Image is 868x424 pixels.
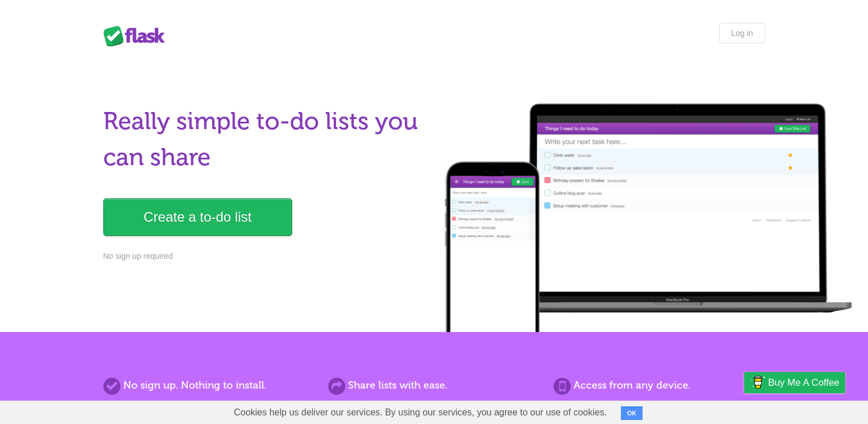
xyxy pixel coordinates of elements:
[103,378,314,393] h2: No sign up. Nothing to install.
[768,373,839,393] span: Buy me a coffee
[103,103,427,175] h1: Really simple to-do lists you can share
[719,23,765,43] a: Log in
[328,378,539,393] h2: Share lists with ease.
[750,373,765,392] img: Buy me a coffee
[103,26,172,46] div: Flask Lists
[103,250,427,262] p: No sign up required
[621,406,643,420] button: OK
[744,372,845,393] a: Buy me a coffee
[103,198,292,236] a: Create a to-do list
[223,401,619,424] span: Cookies help us deliver our services. By using our services, you agree to our use of cookies.
[554,378,765,393] h2: Access from any device.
